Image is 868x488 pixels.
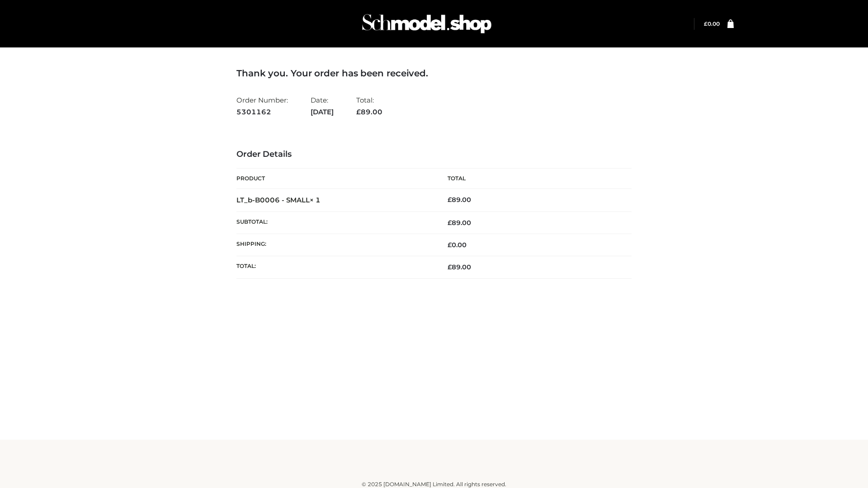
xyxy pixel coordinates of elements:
a: £0.00 [704,20,720,27]
span: £ [448,241,452,249]
span: 89.00 [448,219,471,227]
li: Total: [356,92,382,120]
span: £ [356,108,361,116]
bdi: 89.00 [448,196,471,204]
bdi: 0.00 [704,20,720,27]
h3: Order Details [236,150,632,160]
li: Order Number: [236,92,288,120]
th: Subtotal: [236,211,434,234]
span: 89.00 [356,108,382,116]
span: 89.00 [448,263,471,271]
strong: × 1 [310,196,321,204]
li: Date: [311,92,334,120]
span: £ [448,219,452,227]
h3: Thank you. Your order has been received. [236,68,632,79]
strong: [DATE] [311,106,334,118]
span: £ [448,263,452,271]
bdi: 0.00 [448,241,467,249]
th: Total [434,169,632,189]
span: £ [704,20,708,27]
img: Schmodel Admin 964 [359,6,495,42]
th: Shipping: [236,234,434,256]
span: £ [448,196,452,204]
strong: LT_b-B0006 - SMALL [236,196,321,204]
th: Total: [236,256,434,278]
th: Product [236,169,434,189]
strong: 5301162 [236,106,288,118]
